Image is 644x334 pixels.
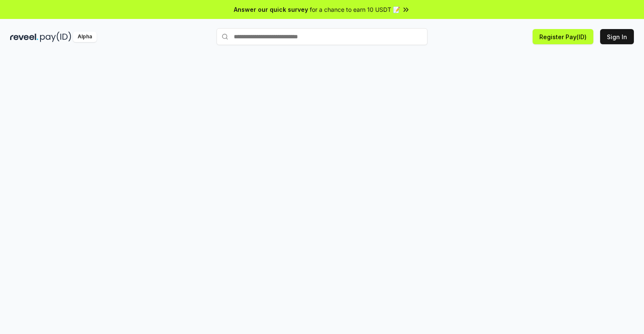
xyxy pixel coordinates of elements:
[73,32,97,42] div: Alpha
[600,29,634,44] button: Sign In
[533,29,593,44] button: Register Pay(ID)
[234,5,308,14] span: Answer our quick survey
[310,5,400,14] span: for a chance to earn 10 USDT 📝
[40,32,71,42] img: pay_id
[10,32,38,42] img: reveel_dark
